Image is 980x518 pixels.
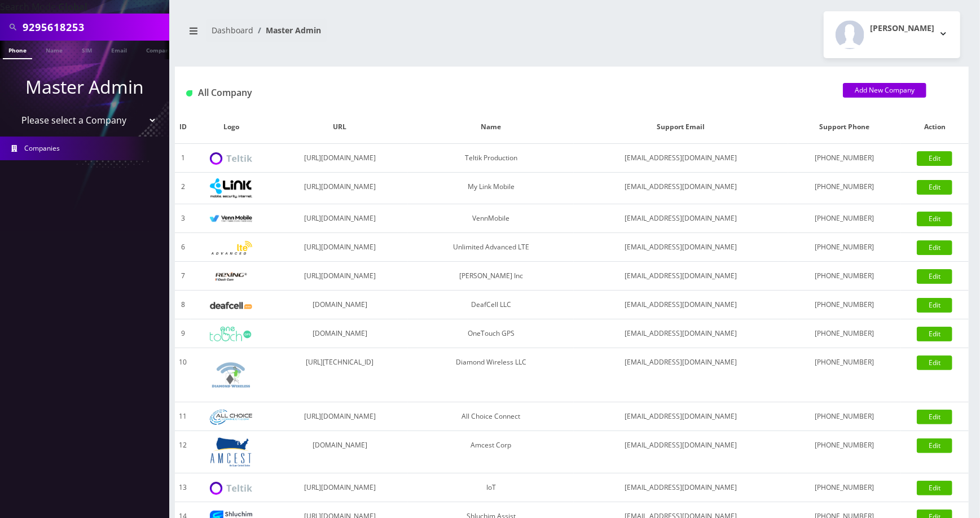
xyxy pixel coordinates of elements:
[210,152,252,165] img: Teltik Production
[271,204,408,233] td: [URL][DOMAIN_NAME]
[788,233,901,262] td: [PHONE_NUMBER]
[175,348,191,402] td: 10
[175,144,191,173] td: 1
[408,473,574,502] td: IoT
[574,262,788,291] td: [EMAIL_ADDRESS][DOMAIN_NAME]
[574,204,788,233] td: [EMAIL_ADDRESS][DOMAIN_NAME]
[917,240,952,255] a: Edit
[408,204,574,233] td: VennMobile
[788,291,901,319] td: [PHONE_NUMBER]
[186,87,826,98] h1: All Company
[271,144,408,173] td: [URL][DOMAIN_NAME]
[140,41,178,58] a: Company
[901,111,969,144] th: Action
[408,431,574,473] td: Amcest Corp
[271,291,408,319] td: [DOMAIN_NAME]
[210,410,252,425] img: All Choice Connect
[788,431,901,473] td: [PHONE_NUMBER]
[271,348,408,402] td: [URL][TECHNICAL_ID]
[210,354,252,396] img: Diamond Wireless LLC
[917,151,952,166] a: Edit
[23,16,166,38] input: Search All Companies
[175,473,191,502] td: 13
[175,319,191,348] td: 9
[843,83,926,98] a: Add New Company
[788,204,901,233] td: [PHONE_NUMBER]
[917,481,952,495] a: Edit
[210,241,252,255] img: Unlimited Advanced LTE
[408,111,574,144] th: Name
[870,24,934,33] h2: [PERSON_NAME]
[408,233,574,262] td: Unlimited Advanced LTE
[574,473,788,502] td: [EMAIL_ADDRESS][DOMAIN_NAME]
[574,173,788,204] td: [EMAIL_ADDRESS][DOMAIN_NAME]
[175,111,191,144] th: ID
[183,19,564,51] nav: breadcrumb
[3,41,32,59] a: Phone
[788,473,901,502] td: [PHONE_NUMBER]
[917,298,952,313] a: Edit
[917,212,952,226] a: Edit
[210,302,252,309] img: DeafCell LLC
[175,291,191,319] td: 8
[210,327,252,341] img: OneTouch GPS
[210,437,252,467] img: Amcest Corp
[788,262,901,291] td: [PHONE_NUMBER]
[917,438,952,453] a: Edit
[788,348,901,402] td: [PHONE_NUMBER]
[271,402,408,431] td: [URL][DOMAIN_NAME]
[210,178,252,198] img: My Link Mobile
[175,431,191,473] td: 12
[408,402,574,431] td: All Choice Connect
[25,143,60,153] span: Companies
[824,11,960,58] button: [PERSON_NAME]
[788,144,901,173] td: [PHONE_NUMBER]
[408,144,574,173] td: Teltik Production
[788,111,901,144] th: Support Phone
[271,111,408,144] th: URL
[574,233,788,262] td: [EMAIL_ADDRESS][DOMAIN_NAME]
[408,262,574,291] td: [PERSON_NAME] Inc
[917,269,952,284] a: Edit
[186,90,192,96] img: All Company
[175,262,191,291] td: 7
[788,173,901,204] td: [PHONE_NUMBER]
[175,233,191,262] td: 6
[408,348,574,402] td: Diamond Wireless LLC
[574,111,788,144] th: Support Email
[788,319,901,348] td: [PHONE_NUMBER]
[271,262,408,291] td: [URL][DOMAIN_NAME]
[271,473,408,502] td: [URL][DOMAIN_NAME]
[574,144,788,173] td: [EMAIL_ADDRESS][DOMAIN_NAME]
[788,402,901,431] td: [PHONE_NUMBER]
[76,41,98,58] a: SIM
[210,215,252,223] img: VennMobile
[917,180,952,195] a: Edit
[574,291,788,319] td: [EMAIL_ADDRESS][DOMAIN_NAME]
[210,271,252,282] img: Rexing Inc
[408,173,574,204] td: My Link Mobile
[917,355,952,370] a: Edit
[191,111,271,144] th: Logo
[271,431,408,473] td: [DOMAIN_NAME]
[271,319,408,348] td: [DOMAIN_NAME]
[175,402,191,431] td: 11
[40,41,68,58] a: Name
[253,24,321,36] li: Master Admin
[58,1,87,13] strong: Global
[408,291,574,319] td: DeafCell LLC
[106,41,133,58] a: Email
[210,482,252,495] img: IoT
[917,327,952,341] a: Edit
[212,25,253,36] a: Dashboard
[271,233,408,262] td: [URL][DOMAIN_NAME]
[574,402,788,431] td: [EMAIL_ADDRESS][DOMAIN_NAME]
[574,348,788,402] td: [EMAIL_ADDRESS][DOMAIN_NAME]
[574,319,788,348] td: [EMAIL_ADDRESS][DOMAIN_NAME]
[271,173,408,204] td: [URL][DOMAIN_NAME]
[175,173,191,204] td: 2
[175,204,191,233] td: 3
[408,319,574,348] td: OneTouch GPS
[917,410,952,424] a: Edit
[574,431,788,473] td: [EMAIL_ADDRESS][DOMAIN_NAME]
